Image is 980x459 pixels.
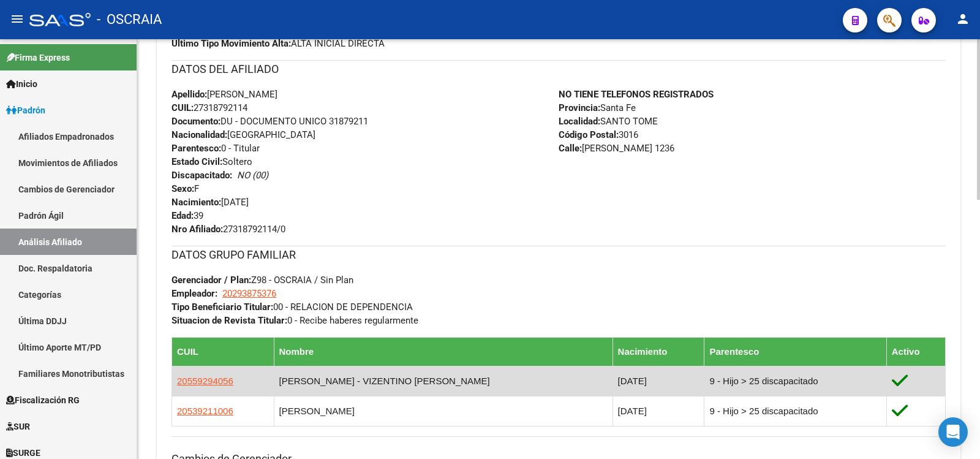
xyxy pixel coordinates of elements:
mat-icon: person [956,12,970,26]
strong: Ultimo Tipo Movimiento Alta: [171,38,291,49]
th: Nacimiento [612,337,704,366]
th: CUIL [172,337,274,366]
strong: NO TIENE TELEFONOS REGISTRADOS [559,89,714,100]
td: 9 - Hijo > 25 discapacitado [704,366,886,396]
span: Inicio [6,77,37,91]
span: 27318792114/0 [171,224,285,235]
strong: Código Postal: [559,129,619,140]
strong: Calle: [559,143,582,154]
mat-icon: menu [10,12,24,26]
td: [PERSON_NAME] - VIZENTINO [PERSON_NAME] [274,366,612,396]
strong: Apellido: [171,89,207,100]
span: 3016 [559,129,638,140]
th: Parentesco [704,337,886,366]
span: - OSCRAIA [97,6,162,33]
span: 0 - Recibe haberes regularmente [171,315,418,326]
strong: Estado Civil: [171,156,222,167]
span: SUR [6,420,30,433]
span: Soltero [171,156,252,167]
strong: Localidad: [559,116,600,127]
span: 39 [171,210,203,221]
td: 9 - Hijo > 25 discapacitado [704,396,886,426]
strong: Parentesco: [171,143,221,154]
h3: DATOS GRUPO FAMILIAR [171,246,946,264]
span: 0 - Titular [171,143,260,154]
div: Open Intercom Messenger [938,417,968,447]
span: Fiscalización RG [6,393,80,407]
th: Activo [886,337,945,366]
span: 20539211006 [177,406,233,416]
span: Santa Fe [559,102,636,113]
strong: Empleador: [171,288,217,299]
span: F [171,183,199,194]
i: NO (00) [237,170,268,181]
span: DU - DOCUMENTO UNICO 31879211 [171,116,368,127]
th: Nombre [274,337,612,366]
h3: DATOS DEL AFILIADO [171,61,946,78]
strong: CUIL: [171,102,194,113]
strong: Documento: [171,116,221,127]
span: 20293875376 [222,288,276,299]
td: [PERSON_NAME] [274,396,612,426]
strong: Nacionalidad: [171,129,227,140]
span: Firma Express [6,51,70,64]
span: [DATE] [171,197,249,208]
strong: Nacimiento: [171,197,221,208]
span: Z98 - OSCRAIA / Sin Plan [171,275,353,286]
strong: Tipo Beneficiario Titular: [171,302,273,313]
strong: Provincia: [559,102,600,113]
span: [GEOGRAPHIC_DATA] [171,129,315,140]
strong: Situacion de Revista Titular: [171,315,287,326]
span: Padrón [6,104,45,117]
span: 20559294056 [177,376,233,386]
strong: Sexo: [171,183,194,194]
strong: Edad: [171,210,194,221]
span: [PERSON_NAME] 1236 [559,143,674,154]
span: 27318792114 [171,102,247,113]
strong: Nro Afiliado: [171,224,223,235]
strong: Gerenciador / Plan: [171,275,251,286]
span: 00 - RELACION DE DEPENDENCIA [171,302,413,313]
span: [PERSON_NAME] [171,89,277,100]
span: ALTA INICIAL DIRECTA [171,38,385,49]
span: SANTO TOME [559,116,658,127]
td: [DATE] [612,366,704,396]
strong: Discapacitado: [171,170,232,181]
td: [DATE] [612,396,704,426]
